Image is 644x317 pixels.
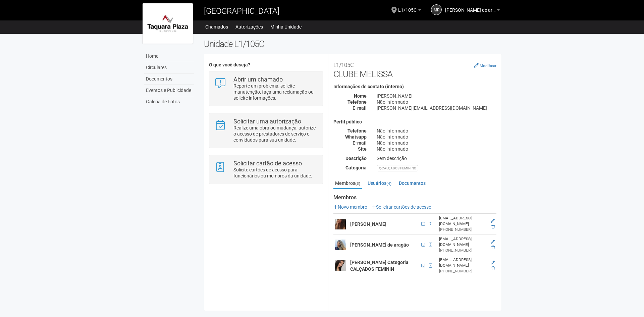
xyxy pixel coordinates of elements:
strong: E-mail [353,105,367,111]
a: Solicitar cartões de acesso [372,204,431,210]
a: Modificar [474,63,496,68]
img: user.png [335,260,346,271]
img: user.png [335,219,346,229]
span: [GEOGRAPHIC_DATA] [204,6,279,16]
strong: Solicitar cartão de acesso [233,160,302,167]
a: Autorizações [235,22,263,32]
div: Sem descrição [372,155,501,161]
strong: Descrição [345,156,367,161]
strong: Membros [333,195,496,201]
a: Abrir um chamado Reporte um problema, solicite manutenção, faça uma reclamação ou solicite inform... [214,76,317,101]
div: [EMAIL_ADDRESS][DOMAIN_NAME] [439,215,485,227]
div: [EMAIL_ADDRESS][DOMAIN_NAME] [439,236,485,248]
h4: O que você deseja? [209,62,323,67]
a: [PERSON_NAME] de aragao [445,8,500,14]
h4: Informações de contato (interno) [333,84,496,89]
a: Solicitar uma autorização Realize uma obra ou mudança, autorize o acesso de prestadores de serviç... [214,118,317,143]
div: [PHONE_NUMBER] [439,227,485,232]
strong: [PERSON_NAME] de aragão [350,242,409,248]
div: [EMAIL_ADDRESS][DOMAIN_NAME] [439,257,485,268]
div: [PERSON_NAME][EMAIL_ADDRESS][DOMAIN_NAME] [372,105,501,111]
div: Não informado [372,146,501,152]
strong: Telefone [347,128,367,134]
h2: CLUBE MELISSA [333,59,496,79]
strong: Abrir um chamado [233,76,283,83]
a: Excluir membro [491,245,495,250]
p: Realize uma obra ou mudança, autorize o acesso de prestadores de serviço e convidados para sua un... [233,125,318,143]
small: Modificar [480,63,496,68]
div: Não informado [372,99,501,105]
a: L1/105C [398,8,421,14]
small: L1/105C [333,62,354,68]
div: CALÇADOS FEMININO [377,165,418,171]
span: L1/105C [398,1,417,13]
a: Home [144,51,194,62]
p: Reporte um problema, solicite manutenção, faça uma reclamação ou solicite informações. [233,83,318,101]
strong: [PERSON_NAME] Categoria CALÇADOS FEMININ [350,260,409,272]
div: [PHONE_NUMBER] [439,268,485,274]
a: Eventos e Publicidade [144,85,194,96]
strong: E-mail [353,140,367,146]
a: Circulares [144,62,194,73]
a: Documentos [144,73,194,85]
small: (3) [355,181,360,186]
a: Editar membro [491,240,495,244]
a: Usuários(4) [366,178,393,188]
a: Novo membro [333,204,367,210]
strong: [PERSON_NAME] [350,221,386,227]
strong: Site [358,146,367,152]
a: Solicitar cartão de acesso Solicite cartões de acesso para funcionários ou membros da unidade. [214,160,317,179]
small: (4) [386,181,391,186]
a: Galeria de Fotos [144,96,194,107]
strong: Whatsapp [345,134,367,140]
div: [PHONE_NUMBER] [439,248,485,253]
h4: Perfil público [333,119,496,124]
p: Solicite cartões de acesso para funcionários ou membros da unidade. [233,167,318,179]
a: mr [431,4,442,15]
div: Não informado [372,134,501,140]
a: Excluir membro [491,224,495,229]
strong: Telefone [347,99,367,105]
span: mariana ribeiro de aragao [445,1,495,13]
strong: Nome [354,93,367,99]
strong: Categoria [345,165,367,170]
a: Minha Unidade [270,22,302,32]
a: Documentos [397,178,427,188]
a: Editar membro [491,260,495,265]
a: Chamados [205,22,228,32]
div: Não informado [372,140,501,146]
strong: Solicitar uma autorização [233,118,301,125]
a: Editar membro [491,219,495,223]
a: Membros(3) [333,178,362,189]
div: Não informado [372,128,501,134]
a: Excluir membro [491,266,495,271]
img: logo.jpg [143,3,193,44]
h2: Unidade L1/105C [204,39,501,49]
img: user.png [335,240,346,250]
div: [PERSON_NAME] [372,93,501,99]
